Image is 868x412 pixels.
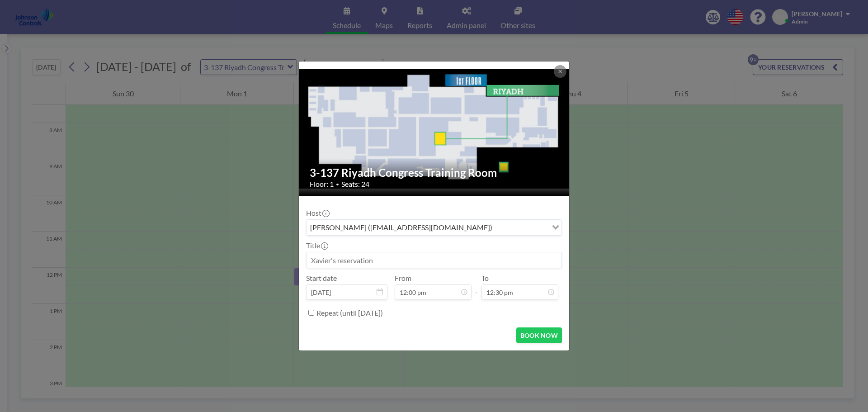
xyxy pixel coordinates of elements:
[308,222,494,233] span: [PERSON_NAME] ([EMAIL_ADDRESS][DOMAIN_NAME])
[475,277,478,297] span: -
[341,180,369,189] span: Seats: 24
[306,241,327,250] label: Title
[316,308,383,317] label: Repeat (until [DATE])
[395,274,411,283] label: From
[306,274,337,283] label: Start date
[516,327,562,343] button: BOOK NOW
[336,181,339,188] span: •
[481,274,489,283] label: To
[299,69,570,189] img: 537.jpg
[306,208,329,218] label: Host
[310,166,559,180] h2: 3-137 Riyadh Congress Training Room
[307,220,561,235] div: Search for option
[495,222,547,233] input: Search for option
[310,180,334,189] span: Floor: 1
[307,252,561,268] input: Xavier's reservation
